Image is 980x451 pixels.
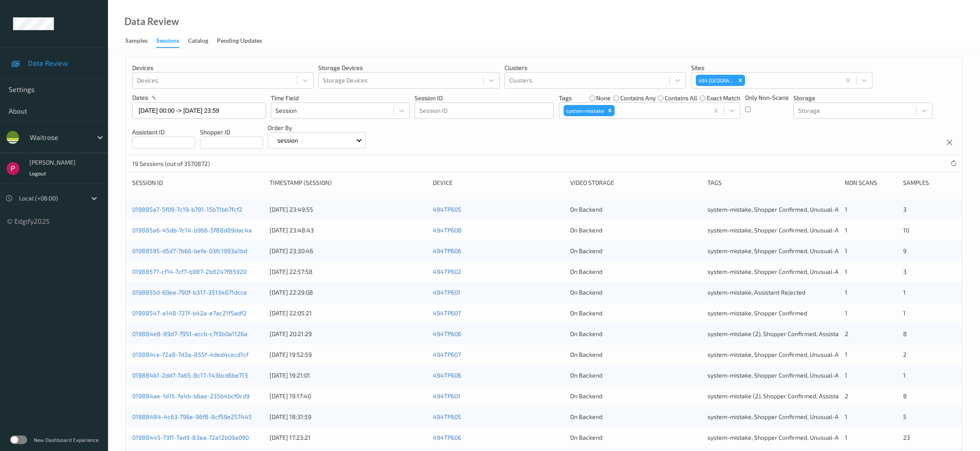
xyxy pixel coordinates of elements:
[707,434,855,441] span: system-mistake, Shopper Confirmed, Unusual-Activity
[903,392,907,400] span: 8
[903,289,906,296] span: 1
[270,288,427,297] div: [DATE] 22:29:08
[596,94,611,102] label: none
[903,372,906,379] span: 1
[132,128,195,137] p: Assistant ID
[132,289,247,296] a: 0198855d-69ee-790f-b317-35134671dcce
[707,247,855,254] span: system-mistake, Shopper Confirmed, Unusual-Activity
[200,128,263,137] p: Shopper ID
[125,36,148,47] div: Samples
[433,330,461,337] a: 494TP606
[270,413,427,421] div: [DATE] 18:31:59
[270,309,427,318] div: [DATE] 22:05:21
[696,75,736,86] div: 494 [GEOGRAPHIC_DATA]
[570,330,701,338] div: On Backend
[620,94,656,102] label: contains any
[132,226,252,234] a: 019885a6-45db-7c14-b966-5f88d89dac4a
[845,372,847,379] span: 1
[433,351,461,358] a: 494TP607
[156,36,179,48] div: Sessions
[845,330,848,337] span: 2
[132,64,314,72] p: Devices
[433,289,460,296] a: 494TP601
[570,178,701,187] div: Video Storage
[570,413,701,421] div: On Backend
[845,434,847,441] span: 1
[132,309,247,317] a: 01988547-a148-727f-b42a-e7ac21f5adf2
[274,136,301,145] p: session
[132,93,148,102] p: dates
[132,351,248,358] a: 019884ce-72a8-7d3a-855f-4ded4cecd1cf
[903,226,909,234] span: 10
[903,413,907,420] span: 5
[433,372,461,379] a: 494TP606
[903,309,906,317] span: 1
[707,268,855,275] span: system-mistake, Shopper Confirmed, Unusual-Activity
[570,371,701,380] div: On Backend
[707,351,855,358] span: system-mistake, Shopper Confirmed, Unusual-Activity
[132,178,263,187] div: Session ID
[845,226,847,234] span: 1
[845,206,847,213] span: 1
[570,309,701,318] div: On Backend
[124,17,179,26] div: Data Review
[433,178,564,187] div: Device
[270,247,427,255] div: [DATE] 23:30:46
[707,289,806,296] span: system-mistake, Assistant Rejected
[217,35,271,47] a: Pending Updates
[132,372,248,379] a: 019884b1-2dd7-7a65-8c17-143bcd6be713
[188,36,208,47] div: Catalog
[570,247,701,255] div: On Backend
[845,247,847,254] span: 1
[903,330,907,337] span: 8
[156,35,188,48] a: Sessions
[570,392,701,400] div: On Backend
[570,205,701,214] div: On Backend
[570,288,701,297] div: On Backend
[903,268,907,275] span: 3
[132,413,252,420] a: 01988484-4c63-796e-96f8-8cf59e257445
[845,309,847,317] span: 1
[707,392,922,400] span: system-mistake (2), Shopper Confirmed, Assistant Confirmed, Unusual-Activity
[845,392,848,400] span: 2
[570,267,701,276] div: On Backend
[793,94,932,102] p: Storage
[132,392,250,400] a: 019884ae-1d15-7e4b-b6ae-235b4bcf0cd9
[433,226,462,234] a: 494TP608
[504,64,686,72] p: Clusters
[570,433,701,442] div: On Backend
[707,178,839,187] div: Tags
[132,268,247,275] a: 01988577-cf14-7cf7-b987-2b8247f85920
[270,267,427,276] div: [DATE] 22:57:58
[903,247,907,254] span: 9
[271,94,410,102] p: Time Field
[415,94,554,102] p: Session ID
[433,247,461,254] a: 494TP606
[570,226,701,235] div: On Backend
[268,124,366,132] p: Order By
[125,35,156,47] a: Samples
[745,93,789,102] p: Only Non-Scans
[605,105,615,116] div: Remove system-mistake
[132,434,249,441] a: 01988445-73f1-7ad9-83ea-72a12b09a090
[270,330,427,338] div: [DATE] 20:21:29
[665,94,697,102] label: contains all
[433,309,461,317] a: 494TP607
[707,413,855,420] span: system-mistake, Shopper Confirmed, Unusual-Activity
[433,268,461,275] a: 494TP602
[433,392,460,400] a: 494TP601
[270,392,427,400] div: [DATE] 19:17:40
[845,289,847,296] span: 1
[903,351,907,358] span: 2
[707,372,904,379] span: system-mistake, Shopper Confirmed, Unusual-Activity, Picklist item alert
[845,413,847,420] span: 1
[270,178,427,187] div: Timestamp (Session)
[217,36,262,47] div: Pending Updates
[845,351,847,358] span: 1
[903,178,956,187] div: Samples
[707,309,807,317] span: system-mistake, Shopper Confirmed
[564,105,605,116] div: system-mistake
[132,330,247,337] a: 019884e8-89d7-7951-accb-c7f3b0a1126a
[188,35,217,47] a: Catalog
[570,350,701,359] div: On Backend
